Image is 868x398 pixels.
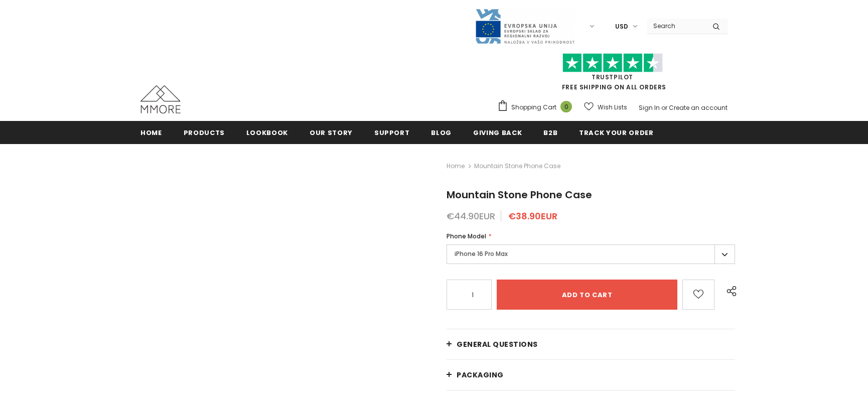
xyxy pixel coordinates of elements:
[184,128,225,138] span: Products
[184,121,225,144] a: Products
[457,370,504,380] span: PACKAGING
[579,128,653,138] span: Track your order
[246,121,288,144] a: Lookbook
[310,121,353,144] a: Our Story
[508,210,557,222] span: €38.90EUR
[592,73,633,81] a: Trustpilot
[562,53,663,73] img: Trust Pilot Stars
[473,128,522,138] span: Giving back
[669,103,728,112] a: Create an account
[246,128,288,138] span: Lookbook
[497,58,728,91] span: FREE SHIPPING ON ALL ORDERS
[447,329,735,359] a: General Questions
[475,22,575,30] a: Javni Razpis
[447,188,592,202] span: Mountain Stone Phone Case
[447,210,495,222] span: €44.90EUR
[639,103,660,112] a: Sign In
[374,128,410,138] span: support
[598,102,627,112] span: Wish Lists
[431,128,452,138] span: Blog
[543,128,557,138] span: B2B
[310,128,353,138] span: Our Story
[457,339,538,349] span: General Questions
[511,102,556,112] span: Shopping Cart
[543,121,557,144] a: B2B
[497,280,677,310] input: Add to cart
[447,160,465,172] a: Home
[584,98,627,116] a: Wish Lists
[475,8,575,45] img: Javni Razpis
[615,22,628,32] span: USD
[140,85,181,113] img: MMORE Cases
[497,100,577,115] a: Shopping Cart 0
[447,360,735,390] a: PACKAGING
[447,244,735,264] label: iPhone 16 Pro Max
[447,232,486,240] span: Phone Model
[473,121,522,144] a: Giving back
[374,121,410,144] a: support
[431,121,452,144] a: Blog
[474,160,560,172] span: Mountain Stone Phone Case
[647,19,705,33] input: Search Site
[560,101,572,112] span: 0
[579,121,653,144] a: Track your order
[140,121,162,144] a: Home
[661,103,667,112] span: or
[140,128,162,138] span: Home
